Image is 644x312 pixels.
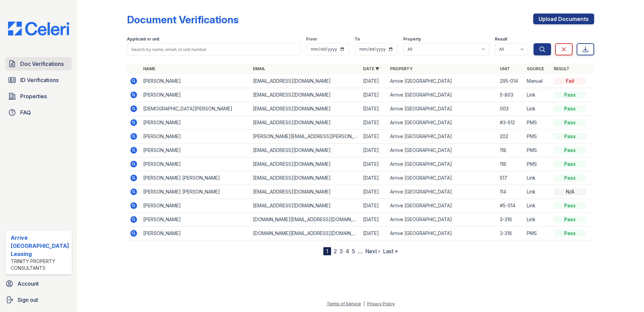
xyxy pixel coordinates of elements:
div: Fail [554,78,586,84]
label: Applicant or unit [127,36,159,42]
td: Link [524,199,551,213]
a: ID Verifications [5,73,72,87]
span: Properties [20,92,47,100]
a: Account [3,277,74,290]
div: Pass [554,161,586,167]
td: [EMAIL_ADDRESS][DOMAIN_NAME] [250,144,360,157]
td: [DATE] [360,102,387,116]
a: Name [143,66,155,71]
a: Terms of Service [327,301,361,306]
td: [DATE] [360,171,387,185]
div: Pass [554,216,586,223]
label: From [306,36,317,42]
td: [DATE] [360,144,387,157]
span: Sign out [18,296,38,304]
td: Arrive [GEOGRAPHIC_DATA] [387,88,497,102]
td: Arrive [GEOGRAPHIC_DATA] [387,130,497,144]
td: Arrive [GEOGRAPHIC_DATA] [387,171,497,185]
td: Arrive [GEOGRAPHIC_DATA] [387,144,497,157]
td: PMS [524,227,551,240]
div: Pass [554,147,586,154]
a: FAQ [5,106,72,119]
td: PMS [524,130,551,144]
div: Pass [554,175,586,181]
button: Sign out [3,293,74,307]
td: Arrive [GEOGRAPHIC_DATA] [387,227,497,240]
div: N/A [554,188,586,195]
td: [PERSON_NAME] [PERSON_NAME] [140,171,251,185]
span: Doc Verifications [20,60,64,68]
td: [PERSON_NAME] [140,144,251,157]
div: Document Verifications [127,14,238,26]
td: [PERSON_NAME] [PERSON_NAME] [140,185,251,199]
td: [PERSON_NAME] [140,116,251,130]
input: Search by name, email, or unit number [127,43,301,55]
div: Pass [554,202,586,209]
span: Account [18,280,39,288]
label: Result [495,36,507,42]
td: #5-014 [497,199,524,213]
span: … [358,247,362,255]
a: Date ▼ [363,66,379,71]
a: 3 [340,248,343,255]
a: Last » [383,248,398,255]
a: Doc Verifications [5,57,72,71]
img: CE_Logo_Blue-a8612792a0a2168367f1c8372b55b34899dd931a85d93a1a3d3e32e68fde9ad4.png [3,22,74,35]
span: FAQ [20,108,31,116]
div: Trinity Property Consultants [11,258,69,271]
a: Property [390,66,413,71]
td: Arrive [GEOGRAPHIC_DATA] [387,185,497,199]
td: 5-803 [497,88,524,102]
td: 202 [497,130,524,144]
td: [DATE] [360,199,387,213]
td: Link [524,171,551,185]
td: Link [524,213,551,227]
td: Link [524,102,551,116]
td: [PERSON_NAME] [140,157,251,171]
td: [PERSON_NAME] [140,130,251,144]
div: Pass [554,119,586,126]
div: Pass [554,105,586,112]
td: 295-014 [497,74,524,88]
td: [DEMOGRAPHIC_DATA][PERSON_NAME] [140,102,251,116]
div: 1 [323,247,331,255]
td: Arrive [GEOGRAPHIC_DATA] [387,102,497,116]
td: [EMAIL_ADDRESS][DOMAIN_NAME] [250,157,360,171]
td: [DOMAIN_NAME][EMAIL_ADDRESS][DOMAIN_NAME] [250,227,360,240]
a: 2 [334,248,337,255]
a: Privacy Policy [367,301,395,306]
a: Properties [5,89,72,103]
td: [EMAIL_ADDRESS][DOMAIN_NAME] [250,116,360,130]
label: Property [403,36,421,42]
a: 5 [352,248,355,255]
td: [EMAIL_ADDRESS][DOMAIN_NAME] [250,171,360,185]
td: [PERSON_NAME] [140,74,251,88]
td: [DATE] [360,88,387,102]
td: [EMAIL_ADDRESS][DOMAIN_NAME] [250,185,360,199]
td: [DATE] [360,74,387,88]
div: Arrive [GEOGRAPHIC_DATA] Leasing [11,234,69,258]
div: Pass [554,230,586,237]
td: [DATE] [360,213,387,227]
a: 4 [346,248,349,255]
a: Source [527,66,544,71]
td: [EMAIL_ADDRESS][DOMAIN_NAME] [250,88,360,102]
td: Arrive [GEOGRAPHIC_DATA] [387,74,497,88]
td: [EMAIL_ADDRESS][DOMAIN_NAME] [250,102,360,116]
div: Pass [554,133,586,140]
a: Unit [500,66,510,71]
td: [DATE] [360,116,387,130]
td: Arrive [GEOGRAPHIC_DATA] [387,213,497,227]
td: Arrive [GEOGRAPHIC_DATA] [387,157,497,171]
td: [EMAIL_ADDRESS][DOMAIN_NAME] [250,74,360,88]
td: Link [524,88,551,102]
td: Link [524,185,551,199]
td: [PERSON_NAME] [140,227,251,240]
td: 3-316 [497,227,524,240]
td: [PERSON_NAME] [140,199,251,213]
td: 118 [497,157,524,171]
td: Manual [524,74,551,88]
label: To [355,36,360,42]
td: [PERSON_NAME] [140,213,251,227]
td: PMS [524,157,551,171]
